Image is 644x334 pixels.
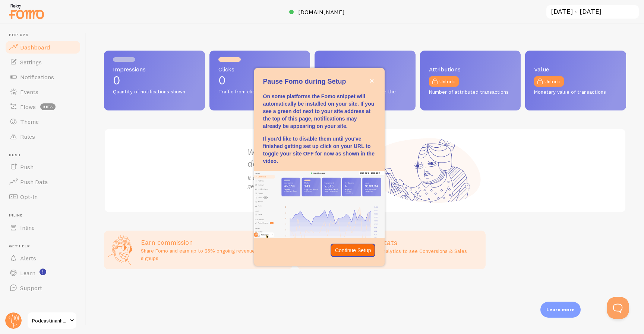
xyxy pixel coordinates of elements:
[4,251,81,266] a: Alerts
[218,66,302,72] span: Clicks
[8,2,45,21] img: fomo-relay-logo-orange.svg
[9,153,81,158] span: Push
[4,174,81,189] a: Push Data
[20,178,48,186] span: Push Data
[4,84,81,99] a: Events
[429,89,512,96] span: Number of attributed transactions
[113,74,196,86] p: 0
[340,247,481,262] p: Connect Google Analytics to see Conversions & Sales metrics
[4,99,81,114] a: Flows beta
[4,280,81,295] a: Support
[20,44,50,51] span: Dashboard
[297,231,486,269] a: Enjoy more Stats Connect Google Analytics to see Conversions & Sales metrics
[263,93,376,130] p: On some platforms the Fomo snippet will automatically be installed on your site. If you see a gre...
[27,312,77,330] a: Podcastinanhour
[534,76,564,87] a: Unlock
[540,302,581,318] div: Learn more
[20,103,36,110] span: Flows
[4,220,81,235] a: Inline
[20,254,36,262] span: Alerts
[20,163,34,171] span: Push
[32,316,67,325] span: Podcastinanhour
[534,66,617,72] span: Value
[4,70,81,84] a: Notifications
[335,247,371,254] p: Continue Setup
[247,146,365,169] h2: We're capturing data for you
[263,77,376,87] p: Pause Fomo during Setup
[247,174,365,191] p: It will be ready once you get some traffic
[323,66,407,72] span: Engagements
[340,238,481,247] h2: Enjoy more Stats
[429,76,459,87] a: Unlock
[20,73,54,81] span: Notifications
[113,66,196,72] span: Impressions
[40,103,56,110] span: beta
[113,89,196,95] span: Quantity of notifications shown
[20,269,35,277] span: Learn
[20,224,35,231] span: Inline
[4,266,81,280] a: Learn
[4,189,81,204] a: Opt-In
[9,33,81,38] span: Pop-ups
[4,55,81,70] a: Settings
[4,160,81,174] a: Push
[607,297,629,319] iframe: Help Scout Beacon - Open
[263,135,376,165] p: If you'd like to disable them until you've finished getting set up click on your URL to toggle yo...
[20,133,35,140] span: Rules
[4,129,81,144] a: Rules
[20,193,38,200] span: Opt-In
[20,118,39,125] span: Theme
[429,66,512,72] span: Attributions
[254,68,385,266] div: Pause Fomo during Setup
[331,244,376,257] button: Continue Setup
[4,40,81,55] a: Dashboard
[141,247,288,262] p: Share Fomo and earn up to 25% ongoing revenue on all new signups
[141,238,288,247] h3: Earn commission
[534,89,617,96] span: Monetary value of transactions
[218,74,302,86] p: 0
[20,284,42,292] span: Support
[9,244,81,249] span: Get Help
[40,269,46,275] svg: <p>Watch New Feature Tutorials!</p>
[546,306,575,313] p: Learn more
[20,58,42,66] span: Settings
[20,88,38,96] span: Events
[218,89,302,95] span: Traffic from clicks on notifications
[368,77,376,85] button: close,
[9,213,81,218] span: Inline
[4,114,81,129] a: Theme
